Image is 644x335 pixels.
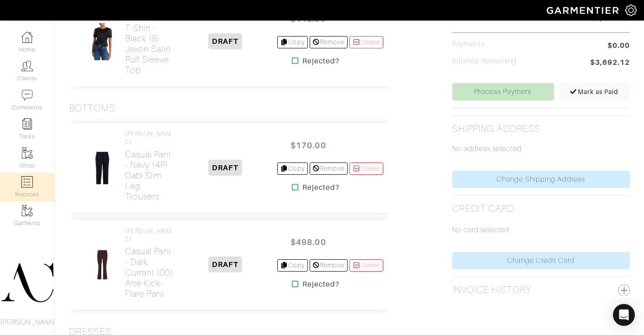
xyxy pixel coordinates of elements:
p: No address selected [452,143,630,154]
img: dashboard-icon-dbcd8f5a0b271acd01030246c82b418ddd0df26cd7fceb0bd07c9910d44c42f6.png [21,31,33,43]
h2: T-Shirt - Black (8) Jaxon Satin Puff Sleeve Top [125,23,174,75]
a: Remove [310,162,348,175]
img: qk52owx9kcce0orbr6fbmtdqrskn [87,22,118,61]
span: $0.00 [607,40,630,51]
img: 9m14fv29ttlj9bccq5nvtto92mbq [87,149,118,187]
a: Copy [277,36,308,48]
span: $170.00 [281,136,336,155]
img: garments-icon-b7da505a4dc4fd61783c78ac3ca0ef83fa9d6f193b1c9dc38574b1d14d53ca28.png [21,147,33,159]
span: DRAFT [208,33,242,49]
a: [PERSON_NAME] Casual Pant - Dark Currant (00)Arte Kick-Flare Pant [125,227,174,299]
h4: [PERSON_NAME] [125,227,174,243]
a: Delete [349,259,383,272]
strong: Rejected? [302,182,339,193]
span: $498.00 [281,232,336,252]
a: [PERSON_NAME] Casual Pant - Navy (4P)Gabi Slim Leg Trousers [125,130,174,202]
span: DRAFT [208,256,242,272]
img: orders-icon-0abe47150d42831381b5fb84f609e132dff9fe21cb692f30cb5eec754e2cba89.png [21,176,33,188]
a: Mark as Paid [559,83,630,100]
strong: Rejected? [302,56,339,67]
h4: [PERSON_NAME] [125,130,174,146]
span: Mark as Paid [570,88,618,95]
strong: Rejected? [302,279,339,290]
img: garments-icon-b7da505a4dc4fd61783c78ac3ca0ef83fa9d6f193b1c9dc38574b1d14d53ca28.png [21,205,33,216]
img: garmentier-logo-header-white-b43fb05a5012e4ada735d5af1a66efaba907eab6374d6393d1fbf88cb4ef424d.png [542,2,625,18]
h5: Payments [452,40,485,49]
img: clients-icon-6bae9207a08558b7cb47a8932f037763ab4055f8c8b6bfacd5dc20c3e0201464.png [21,60,33,72]
a: FRENCH CONNECTION T-Shirt - Black (8)Jaxon Satin Puff Sleeve Top [125,4,174,75]
a: Copy [277,162,308,175]
a: Process Payment [452,83,554,100]
a: Remove [310,36,348,48]
a: Change Credit Card [452,252,630,269]
img: gear-icon-white-bd11855cb880d31180b6d7d6211b90ccbf57a29d726f0c71d8c61bd08dd39cc2.png [625,5,637,16]
div: Open Intercom Messenger [613,304,635,326]
img: xdcbjq5cu4q4liaqfbh4yvgkor4c [87,246,117,284]
h2: Invoice History [452,284,532,296]
a: Delete [349,36,383,48]
a: Change Shipping Address [452,171,630,188]
span: $3,692.12 [590,57,630,69]
h5: Balance Remaining [452,57,517,66]
p: No card selected [452,225,630,236]
h3: Bottoms [69,103,115,114]
a: Delete [349,162,383,175]
img: reminder-icon-8004d30b9f0a5d33ae49ab947aed9ed385cf756f9e5892f1edd6e32f2345188e.png [21,118,33,130]
a: Remove [310,259,348,272]
h2: Credit Card [452,203,515,215]
span: DRAFT [208,160,242,176]
h2: Shipping Address [452,123,541,135]
a: Copy [277,259,308,272]
h2: Casual Pant - Navy (4P) Gabi Slim Leg Trousers [125,149,174,202]
h2: Casual Pant - Dark Currant (00) Arte Kick-Flare Pant [125,246,174,298]
img: comment-icon-a0a6a9ef722e966f86d9cbdc48e553b5cf19dbc54f86b18d962a5391bc8f6eb6.png [21,89,33,101]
